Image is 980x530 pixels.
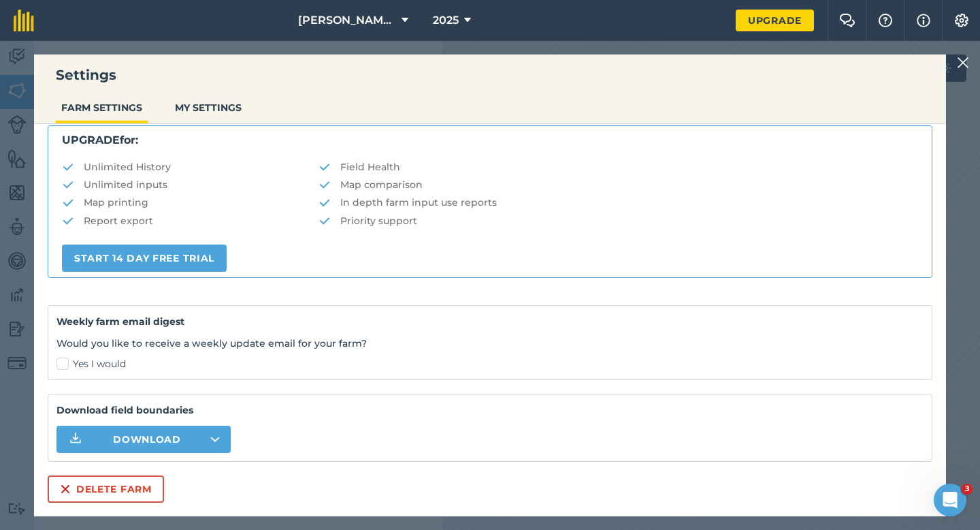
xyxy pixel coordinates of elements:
h3: Settings [34,65,946,84]
label: Yes I would [56,357,924,371]
p: Would you like to receive a weekly update email for your farm? [56,336,924,351]
img: A question mark icon [877,14,894,27]
a: Upgrade [736,10,814,31]
span: [PERSON_NAME] & Sons LTD [298,12,396,29]
button: Download [56,426,231,453]
span: Download [113,433,181,446]
span: 3 [962,484,973,495]
span: 2025 [433,12,459,29]
li: Map comparison [318,177,918,192]
img: svg+xml;base64,PHN2ZyB4bWxucz0iaHR0cDovL3d3dy53My5vcmcvMjAwMC9zdmciIHdpZHRoPSIxNiIgaGVpZ2h0PSIyNC... [60,481,71,497]
h4: Weekly farm email digest [56,314,924,329]
li: Report export [62,213,318,228]
li: Unlimited inputs [62,177,318,192]
li: Unlimited History [62,159,318,174]
button: Delete farm [48,476,164,503]
img: Two speech bubbles overlapping with the left bubble in the forefront [839,14,855,27]
img: svg+xml;base64,PHN2ZyB4bWxucz0iaHR0cDovL3d3dy53My5vcmcvMjAwMC9zdmciIHdpZHRoPSIyMiIgaGVpZ2h0PSIzMC... [957,54,969,71]
a: START 14 DAY FREE TRIAL [62,245,227,272]
li: In depth farm input use reports [318,195,918,210]
iframe: Intercom live chat [934,484,966,516]
li: Map printing [62,195,318,210]
button: MY SETTINGS [169,95,247,121]
strong: UPGRADE [62,134,120,146]
strong: Download field boundaries [56,403,924,418]
img: A cog icon [953,14,970,27]
li: Field Health [318,159,918,174]
img: svg+xml;base64,PHN2ZyB4bWxucz0iaHR0cDovL3d3dy53My5vcmcvMjAwMC9zdmciIHdpZHRoPSIxNyIgaGVpZ2h0PSIxNy... [917,12,930,29]
p: for: [62,131,918,149]
li: Priority support [318,213,918,228]
button: FARM SETTINGS [56,95,148,121]
img: fieldmargin Logo [14,10,34,31]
